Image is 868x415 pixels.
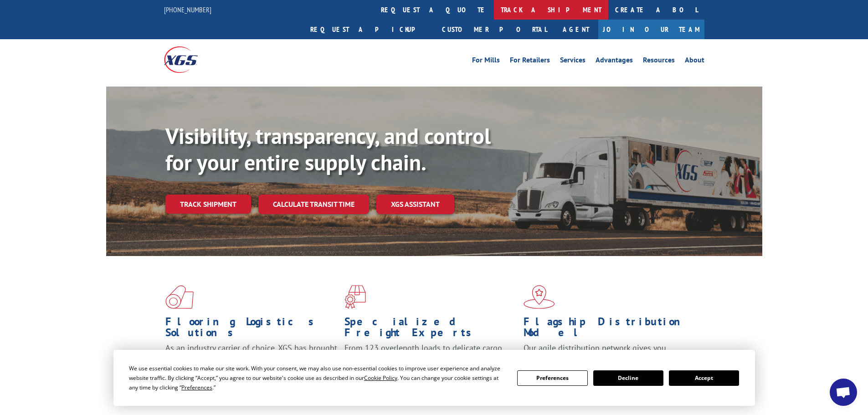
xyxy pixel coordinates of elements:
[830,379,857,406] div: Open chat
[643,56,675,67] a: Resources
[303,20,435,39] a: Request a pickup
[593,370,663,386] button: Decline
[364,374,397,382] span: Cookie Policy
[376,195,454,214] a: XGS ASSISTANT
[344,343,517,383] p: From 123 overlength loads to delicate cargo, our experienced staff knows the best way to move you...
[598,20,704,39] a: Join Our Team
[524,316,696,343] h1: Flagship Distribution Model
[554,20,598,39] a: Agent
[344,316,517,343] h1: Specialized Freight Experts
[685,56,704,67] a: About
[435,20,554,39] a: Customer Portal
[165,316,338,343] h1: Flooring Logistics Solutions
[113,350,755,406] div: Cookie Consent Prompt
[165,285,194,309] img: xgs-icon-total-supply-chain-intelligence-red
[164,5,211,14] a: [PHONE_NUMBER]
[181,384,212,391] span: Preferences
[258,195,369,214] a: Calculate transit time
[517,370,587,386] button: Preferences
[165,122,491,176] b: Visibility, transparency, and control for your entire supply chain.
[510,56,550,67] a: For Retailers
[472,56,500,67] a: For Mills
[524,285,555,309] img: xgs-icon-flagship-distribution-model-red
[165,195,251,214] a: Track shipment
[596,56,633,67] a: Advantages
[129,364,506,392] div: We use essential cookies to make our site work. With your consent, we may also use non-essential ...
[560,56,586,67] a: Services
[165,343,337,375] span: As an industry carrier of choice, XGS has brought innovation and dedication to flooring logistics...
[669,370,739,386] button: Accept
[344,285,366,309] img: xgs-icon-focused-on-flooring-red
[524,343,691,364] span: Our agile distribution network gives you nationwide inventory management on demand.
